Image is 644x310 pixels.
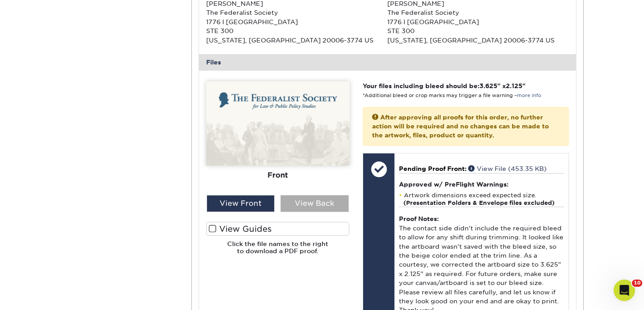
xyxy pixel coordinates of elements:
strong: Proof Notes: [399,215,439,222]
a: View File (453.35 KB) [468,165,547,172]
strong: After approving all proofs for this order, no further action will be required and no changes can ... [372,114,549,139]
div: Front [206,165,350,185]
div: View Back [280,195,349,212]
span: Pending Proof Front: [399,165,466,172]
li: Artwork dimensions exceed expected size. [399,191,564,207]
h4: Approved w/ PreFlight Warnings: [399,181,564,188]
strong: (Presentation Folders & Envelope files excluded) [403,200,555,206]
span: 2.125 [506,82,522,89]
a: more info [517,93,541,98]
strong: Your files including bleed should be: " x " [363,82,525,89]
iframe: Intercom live chat [614,280,635,301]
div: View Front [207,195,275,212]
span: 10 [632,280,642,287]
span: 3.625 [479,82,497,89]
h6: Click the file names to the right to download a PDF proof. [206,240,350,262]
small: *Additional bleed or crop marks may trigger a file warning – [363,93,541,98]
div: Files [199,54,576,70]
label: View Guides [206,222,350,236]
